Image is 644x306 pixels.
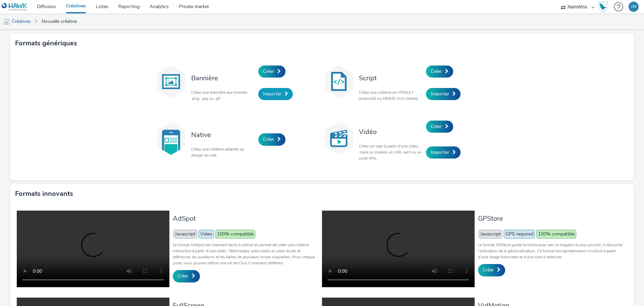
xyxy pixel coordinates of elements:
[215,230,255,238] span: 100% compatible
[199,230,214,238] span: Video
[322,65,356,98] img: code.svg
[38,13,80,30] a: Nouvelle créative
[258,88,293,100] a: Importer
[359,89,423,101] p: Créez une créative en HTML5 / javascript ou MRAID (rich media).
[154,122,188,155] img: native.svg
[173,214,319,223] h3: AdSpot
[426,146,461,159] a: Importer
[191,130,255,139] h3: Native
[598,1,608,12] img: Hawk Academy
[631,2,637,12] div: JM
[173,242,319,266] p: Le format AdSpot est vraiment facile à utiliser et permet de créer une créative interactive à par...
[3,18,10,25] img: mobile
[173,270,200,282] a: Créer
[478,264,505,276] a: Créer
[177,273,189,279] span: Créer
[191,89,255,101] p: Créez une bannière aux formats .png, .jpg ou .gif.
[154,65,188,98] img: banner.svg
[359,143,423,161] p: Créez un vast à partir d'une video .mp4 ou insérez un URL vast ou un code XML.
[426,121,453,133] a: Créer
[263,68,274,75] span: Créer
[598,1,610,12] a: Hawk Academy
[263,91,281,97] span: Importer
[431,91,449,97] span: Importer
[483,267,494,273] span: Créer
[322,122,356,155] img: video.svg
[258,65,285,78] a: Créer
[431,149,449,156] span: Importer
[2,3,28,11] img: undefined Logo
[504,230,535,238] span: GPS required
[359,127,423,136] h3: Vidéo
[478,242,624,260] p: Le format GPStore guide le mobinaute vers le magasin le plus proche, il nécessite l’activation de...
[426,65,453,78] a: Créer
[191,146,255,158] p: Créez une créative adaptée au design du site.
[359,74,423,83] h3: Script
[431,123,442,130] span: Créer
[191,74,255,83] h3: Bannière
[263,136,274,142] span: Créer
[431,68,442,75] span: Créer
[258,133,285,145] a: Créer
[479,230,502,238] span: Javascript
[426,88,461,100] a: Importer
[15,38,77,48] h3: Formats génériques
[15,189,73,199] h3: Formats innovants
[173,230,197,238] span: Javascript
[536,230,576,238] span: 100% compatible
[478,214,624,223] h3: GPStore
